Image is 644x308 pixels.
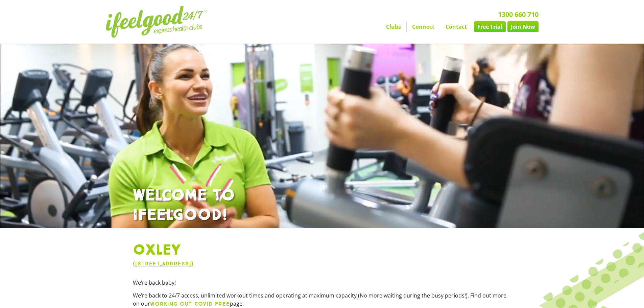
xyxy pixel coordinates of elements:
[260,21,539,32] nav: Menu
[133,242,511,259] h1: Oxley
[507,21,539,32] a: Join Now
[150,300,230,307] a: WORKING OUT COVID FREE
[133,279,511,287] p: We’re back baby!
[133,291,511,308] p: We’re back to 24/7 access, unlimited workout times and operating at maximum capacity (No more wai...
[133,186,511,225] h1: WELCOME TO IFEELGOOD!
[498,10,539,19] a: 1300 660 710
[133,260,194,267] a: ([STREET_ADDRESS])
[407,21,440,32] a: Connect
[381,21,406,32] a: Clubs
[150,301,230,307] b: WORKING OUT COVID FREE
[440,21,472,32] a: Contact
[474,21,506,32] a: Free Trial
